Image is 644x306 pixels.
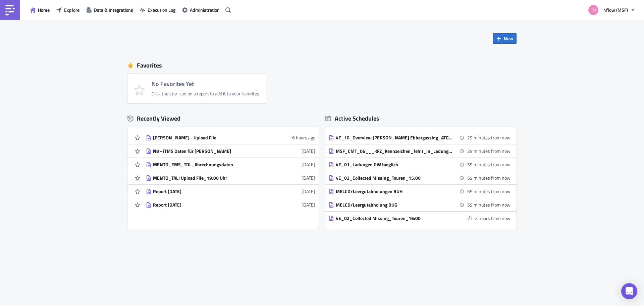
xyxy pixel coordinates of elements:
div: Report [DATE] [153,202,270,208]
div: N8 - iTMS Daten für [PERSON_NAME] [153,148,270,154]
div: MELCD/Leergutabholungen BUH [336,188,453,194]
button: Home [27,5,53,15]
time: 2025-10-07 16:00 [475,215,511,222]
time: 2025-10-07T05:59:23Z [292,134,315,141]
div: 4E_01_Ladungen GW taeglich [336,162,453,168]
span: Home [38,6,50,13]
div: Favorites [127,60,517,71]
time: 2025-09-16T12:04:38Z [302,201,315,208]
time: 2025-10-07 14:30 [467,134,511,141]
div: 4E_10_Overview [PERSON_NAME] Ebbergassing_ATG424I, ATH938I [336,135,453,141]
a: MELCD/Leergutabholung BUG59 minutes from now [329,198,511,211]
a: 4E_01_Ladungen GW taeglich59 minutes from now [329,158,511,171]
a: [PERSON_NAME] - Upload File6 hours ago [146,131,315,144]
div: Recently Viewed [127,114,319,124]
a: MSF_CMT_06___KFZ_Kennzeichen_fehlt_in_Ladung_neu_14:0029 minutes from now [329,144,511,158]
img: Avatar [588,4,599,16]
a: 4E_02_Collected Missing_Touren_16:002 hours from now [329,212,511,225]
time: 2025-10-07 14:30 [467,147,511,155]
button: Explore [53,5,83,15]
a: MELCD/Leergutabholungen BUH59 minutes from now [329,185,511,198]
time: 2025-10-07 15:00 [467,201,511,208]
div: MENTO_TALI Upload File_19:00 Uhr [153,175,270,181]
span: 4flow (MSF) [603,6,628,13]
div: Report [DATE] [153,188,270,194]
h4: No Favorites Yet [152,81,259,87]
time: 2025-10-07 15:00 [467,174,511,181]
time: 2025-10-07 15:00 [467,161,511,168]
button: Execution Log [137,5,179,15]
time: 2025-10-06T09:08:08Z [302,147,315,155]
a: Report [DATE][DATE] [146,185,315,198]
button: 4flow (MSF) [584,3,639,17]
div: [PERSON_NAME] - Upload File [153,135,270,141]
span: Execution Log [148,6,175,13]
a: N8 - iTMS Daten für [PERSON_NAME][DATE] [146,144,315,158]
a: MENTO_EMS_TDL_Abrechnungsdaten[DATE] [146,158,315,171]
div: Active Schedules [325,115,379,122]
span: Explore [64,6,79,13]
a: 4E_10_Overview [PERSON_NAME] Ebbergassing_ATG424I, ATH938I29 minutes from now [329,131,511,144]
div: MELCD/Leergutabholung BUG [336,202,453,208]
span: Data & Integrations [94,6,133,13]
img: PushMetrics [5,5,15,15]
button: Data & Integrations [83,5,137,15]
div: 4E_02_Collected Missing_Touren_16:00 [336,215,453,221]
a: Report [DATE][DATE] [146,198,315,211]
button: New [493,33,517,44]
time: 2025-09-16T12:05:23Z [302,188,315,195]
span: Administration [190,6,220,13]
a: 4E_02_Collected Missing_Touren_15:0059 minutes from now [329,171,511,184]
div: Click the star icon on a report to add it to your favorites [152,91,259,97]
div: Open Intercom Messenger [621,283,637,299]
time: 2025-10-06T08:00:38Z [302,161,315,168]
div: 4E_02_Collected Missing_Touren_15:00 [336,175,453,181]
button: Administration [179,5,223,15]
time: 2025-09-29T05:22:05Z [302,174,315,181]
div: MENTO_EMS_TDL_Abrechnungsdaten [153,162,270,168]
time: 2025-10-07 15:00 [467,188,511,195]
span: New [504,35,513,42]
a: MENTO_TALI Upload File_19:00 Uhr[DATE] [146,171,315,184]
div: MSF_CMT_06___KFZ_Kennzeichen_fehlt_in_Ladung_neu_14:00 [336,148,453,154]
